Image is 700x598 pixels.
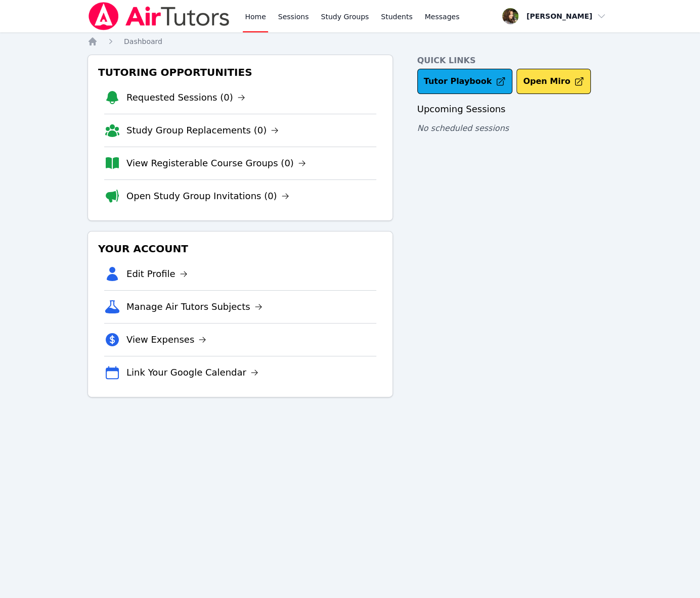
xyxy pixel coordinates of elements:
[417,55,613,67] h4: Quick Links
[126,90,245,105] a: Requested Sessions (0)
[126,189,289,203] a: Open Study Group Invitations (0)
[126,267,188,281] a: Edit Profile
[417,69,513,94] a: Tutor Playbook
[126,156,306,170] a: View Registerable Course Groups (0)
[126,333,206,347] a: View Expenses
[124,37,162,45] span: Dashboard
[516,69,591,94] button: Open Miro
[126,300,262,314] a: Manage Air Tutors Subjects
[88,36,613,47] nav: Breadcrumb
[126,123,279,137] a: Study Group Replacements (0)
[417,123,509,133] span: No scheduled sessions
[96,240,384,258] h3: Your Account
[126,365,258,380] a: Link Your Google Calendar
[96,63,384,81] h3: Tutoring Opportunities
[124,36,162,47] a: Dashboard
[425,12,460,22] span: Messages
[417,102,613,116] h3: Upcoming Sessions
[88,2,231,30] img: Air Tutors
